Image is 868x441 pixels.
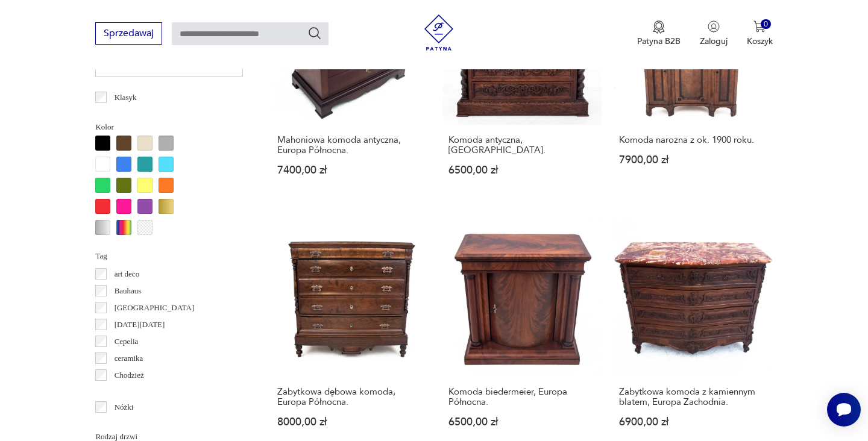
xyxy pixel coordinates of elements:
[95,22,162,45] button: Sprzedawaj
[700,20,728,47] button: Zaloguj
[115,301,195,314] p: [GEOGRAPHIC_DATA]
[753,20,766,33] img: Ikona koszyka
[95,249,243,263] p: Tag
[619,135,767,145] h3: Komoda narożna z ok. 1900 roku.
[619,387,767,407] h3: Zabytkowa komoda z kamiennym blatem, Europa Zachodnia.
[277,387,425,407] h3: Zabytkowa dębowa komoda, Europa Północna.
[115,335,139,348] p: Cepelia
[115,386,143,399] p: Ćmielów
[448,417,596,427] p: 6500,00 zł
[747,36,773,47] p: Koszyk
[747,20,773,47] button: 0Koszyk
[619,417,767,427] p: 6900,00 zł
[448,135,596,155] h3: Komoda antyczna, [GEOGRAPHIC_DATA].
[277,165,425,175] p: 7400,00 zł
[448,165,596,175] p: 6500,00 zł
[637,20,681,47] a: Ikona medaluPatyna B2B
[115,401,134,414] p: Nóżki
[827,393,861,427] iframe: Smartsupp widget button
[115,369,144,382] p: Chodzież
[115,267,140,281] p: art deco
[619,155,767,165] p: 7900,00 zł
[637,36,681,47] p: Patyna B2B
[277,135,425,155] h3: Mahoniowa komoda antyczna, Europa Północna.
[761,19,771,30] div: 0
[115,91,137,104] p: Klasyk
[448,387,596,407] h3: Komoda biedermeier, Europa Północna.
[277,417,425,427] p: 8000,00 zł
[700,36,728,47] p: Zaloguj
[95,120,243,134] p: Kolor
[115,318,165,331] p: [DATE][DATE]
[307,26,322,40] button: Szukaj
[115,352,143,365] p: ceramika
[653,20,665,34] img: Ikona medalu
[95,30,162,39] a: Sprzedawaj
[421,14,457,51] img: Patyna - sklep z meblami i dekoracjami vintage
[115,284,142,298] p: Bauhaus
[637,20,681,47] button: Patyna B2B
[708,20,720,33] img: Ikonka użytkownika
